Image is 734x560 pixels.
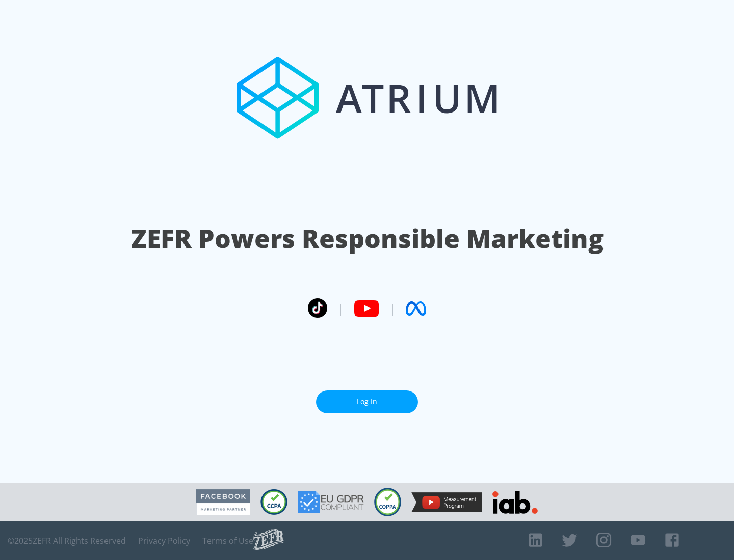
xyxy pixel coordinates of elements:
img: CCPA Compliant [260,489,287,515]
img: Facebook Marketing Partner [196,489,250,515]
span: | [337,301,344,316]
a: Terms of Use [202,536,253,546]
img: GDPR Compliant [298,491,364,513]
h1: ZEFR Powers Responsible Marketing [131,221,604,256]
a: Privacy Policy [138,536,190,546]
img: YouTube Measurement Program [411,492,482,512]
img: IAB [492,491,538,514]
a: Log In [316,390,418,413]
span: | [389,301,396,316]
span: © 2025 ZEFR All Rights Reserved [8,536,126,546]
img: COPPA Compliant [374,488,401,516]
